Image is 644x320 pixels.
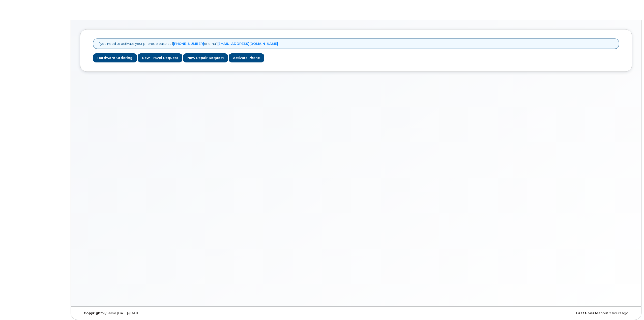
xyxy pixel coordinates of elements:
[217,42,278,46] a: [EMAIL_ADDRESS][DOMAIN_NAME]
[80,311,264,315] div: MyServe [DATE]–[DATE]
[84,311,102,315] strong: Copyright
[138,53,182,63] a: New Travel Request
[229,53,264,63] a: Activate Phone
[576,311,598,315] strong: Last Update
[173,42,204,46] a: [PHONE_NUMBER]
[93,53,137,63] a: Hardware Ordering
[98,41,278,46] p: If you need to activate your phone, please call or email
[448,311,632,315] div: about 7 hours ago
[183,53,228,63] a: New Repair Request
